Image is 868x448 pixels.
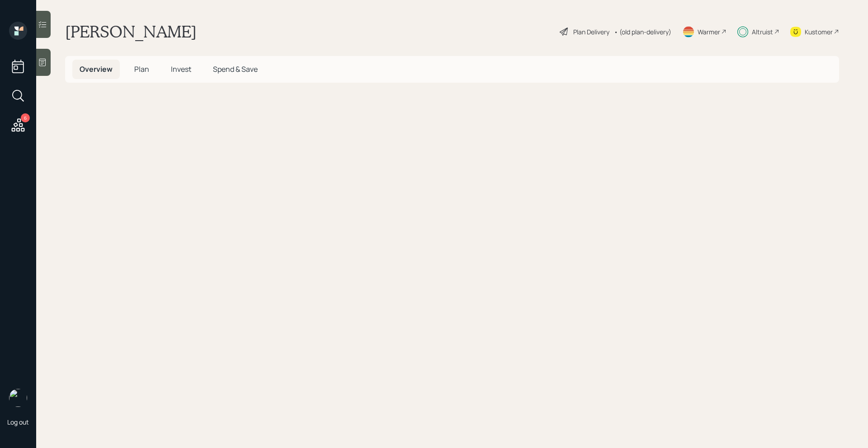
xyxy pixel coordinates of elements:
div: 6 [21,113,30,122]
span: Plan [134,64,149,74]
div: Plan Delivery [573,27,609,37]
div: • (old plan-delivery) [614,27,671,37]
img: michael-russo-headshot.png [9,389,27,407]
div: Altruist [752,27,773,37]
span: Overview [80,64,113,74]
h1: [PERSON_NAME] [65,22,197,42]
div: Kustomer [805,27,833,37]
div: Warmer [698,27,720,37]
span: Spend & Save [213,64,258,74]
span: Invest [171,64,191,74]
div: Log out [7,418,29,426]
